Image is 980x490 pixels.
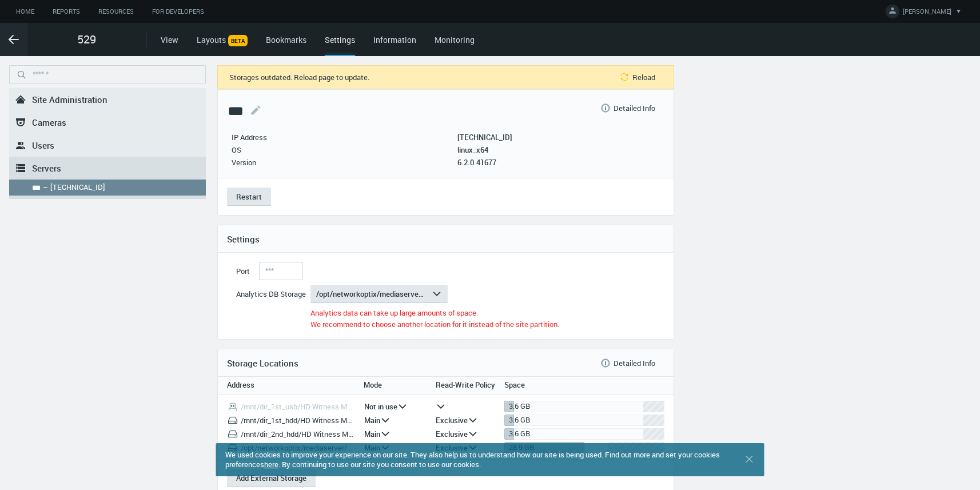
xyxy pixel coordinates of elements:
a: Bookmarks [266,34,306,45]
span: Reload [632,73,655,82]
th: Space [495,377,674,395]
p: Version [232,158,456,167]
p: OS [232,145,456,154]
div: Exclusive [433,425,468,443]
span: We used cookies to improve your experience on our site. They also help us to understand how our s... [225,449,720,469]
span: . By continuing to use our site you consent to use our cookies. [278,459,481,469]
button: Add External Storage [227,469,316,487]
span: – [43,182,48,192]
span: Users [32,140,54,151]
div: Not in use [357,397,397,416]
div: 3.6 GB [509,415,530,426]
div: Settings [325,34,355,56]
a: Home [7,5,43,19]
div: Exclusive [433,411,468,429]
p: IP Address [232,133,456,142]
h4: Storage Locations [227,358,591,368]
span: [PERSON_NAME] [903,7,951,20]
a: ***–[TECHNICAL_ID] [9,180,206,196]
a: For Developers [143,5,213,19]
p: Version-6.2.0.41677 [457,158,512,167]
button: /opt/networkoptix/mediaserver/var/data [310,285,448,303]
p: OS-linux_x64 [457,145,512,154]
button: Restart [227,188,271,206]
span: Cameras [32,117,66,128]
a: Resources [89,5,143,19]
span: BETA [228,35,248,46]
span: /mnt/dir_1st_usb/HD Witness Media [241,401,354,412]
div: Main [357,425,380,443]
span: Analytics DB Storage [236,289,306,299]
button: Detailed Info [591,354,664,372]
p: IP Address-172.20.20.130 [457,133,512,142]
a: here [264,459,278,469]
button: Reload [604,68,664,86]
span: Restart [236,192,262,202]
th: Read-Write Policy [422,377,495,395]
span: Port [236,266,250,276]
div: Main [357,439,380,457]
a: LayoutsBETA [197,34,248,45]
span: Detailed Info [614,358,655,368]
div: Exclusive [433,439,468,457]
div: 3.6 GB [509,401,530,412]
th: Address [218,377,354,395]
div: Storages outdated. Reload page to update. [229,73,369,81]
span: /mnt/dir_2nd_hdd/HD Witness Media [241,429,354,439]
span: Detailed Info [614,103,655,113]
a: Reports [43,5,89,19]
span: Site Administration [32,94,107,105]
span: Servers [32,162,61,174]
button: Detailed Info [591,99,664,117]
div: 28.9 GB [509,442,534,453]
h4: Settings [227,234,664,244]
a: Monitoring [435,34,475,45]
a: Information [373,34,416,45]
span: 529 [77,31,96,48]
span: /opt/networkoptix/mediaserver/var/data [316,289,424,299]
span: /mnt/dir_1st_hdd/HD Witness Media [241,415,354,425]
a: View [161,34,178,45]
div: 3.6 GB [509,428,530,440]
nx-search-highlight: [TECHNICAL_ID] [50,182,105,192]
p: Analytics data can take up large amounts of space. [310,308,664,319]
th: Mode [354,377,422,395]
div: Main [357,411,380,429]
span: /opt/networkoptix/mediaserver/var/data [241,443,354,453]
p: We recommend to choose another location for it instead of the site partition. [310,319,664,330]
